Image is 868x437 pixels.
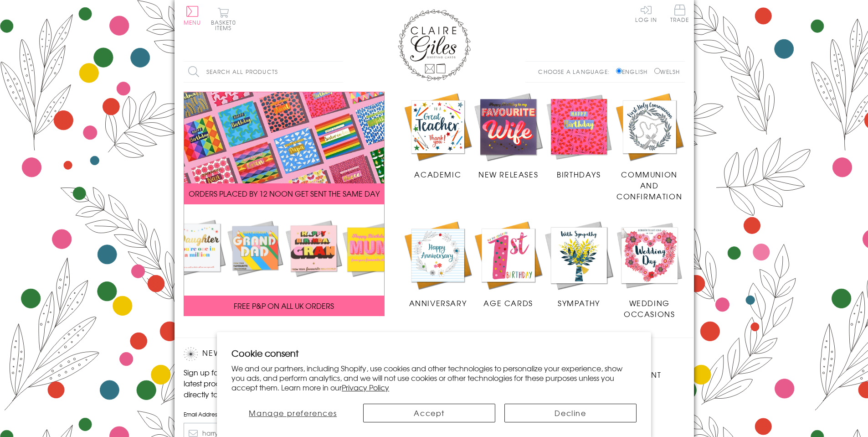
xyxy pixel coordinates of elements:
a: Academic [403,92,473,180]
input: Search all products [184,62,343,82]
a: Communion and Confirmation [614,92,685,202]
span: Age Cards [483,297,533,308]
label: Welsh [654,68,680,76]
span: FREE P&P ON ALL UK ORDERS [234,300,334,311]
span: Wedding Occasions [624,297,675,319]
a: New Releases [473,92,544,180]
img: Claire Giles Greetings Cards [398,9,471,81]
label: Email Address [184,410,339,418]
h2: Newsletter [184,347,339,361]
span: New Releases [478,169,538,180]
span: Manage preferences [249,407,337,418]
p: Choose a language: [538,68,614,76]
input: English [616,68,622,74]
span: 0 items [215,18,236,32]
a: Age Cards [473,220,544,308]
a: Sympathy [544,220,614,308]
span: Anniversary [409,297,467,308]
span: ORDERS PLACED BY 12 NOON GET SENT THE SAME DAY [189,188,380,199]
label: English [616,68,652,76]
span: Birthdays [557,169,601,180]
button: Decline [504,404,637,422]
button: Accept [363,404,495,422]
p: Sign up for our newsletter to receive the latest product launches, news and offers directly to yo... [184,367,339,400]
span: Menu [184,18,201,26]
input: Search [334,62,343,82]
a: Wedding Occasions [614,220,685,319]
span: Communion and Confirmation [616,169,682,202]
h2: Cookie consent [231,347,637,359]
span: Sympathy [558,297,600,308]
a: Log In [635,5,657,22]
a: Trade [670,5,689,24]
a: Privacy Policy [342,382,389,393]
span: Trade [670,5,689,22]
p: We and our partners, including Shopify, use cookies and other technologies to personalize your ex... [231,364,637,392]
button: Basket0 items [211,7,236,31]
input: Welsh [654,68,660,74]
button: Menu [184,6,201,25]
button: Manage preferences [231,404,354,422]
span: Academic [414,169,461,180]
a: Anniversary [403,220,473,308]
a: Birthdays [544,92,614,180]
